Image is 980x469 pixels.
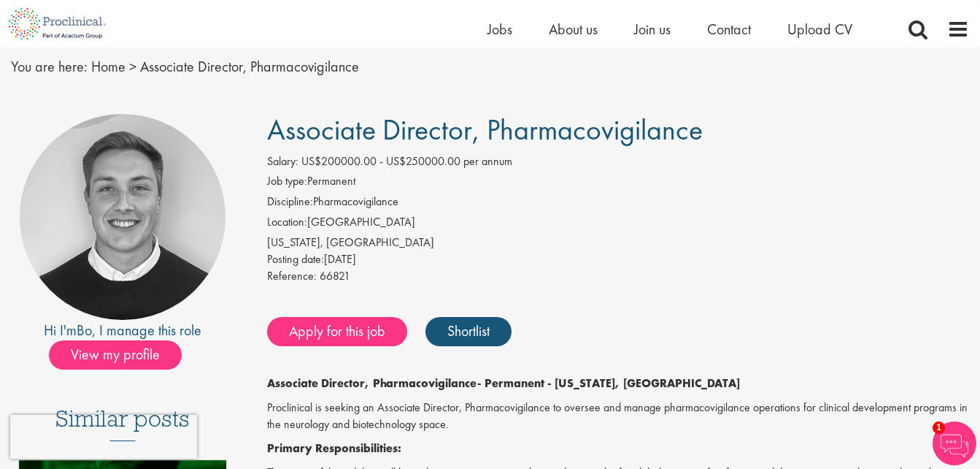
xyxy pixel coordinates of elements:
span: Associate Director, Pharmacovigilance [140,57,359,76]
a: Jobs [487,20,512,39]
label: Location: [267,214,307,231]
li: Permanent [267,173,969,194]
p: Proclinical is seeking an Associate Director, Pharmacovigilance to oversee and manage pharmacovig... [267,400,969,433]
label: Job type: [267,173,307,190]
span: You are here: [11,57,88,76]
img: Chatbot [933,422,976,465]
a: Contact [707,20,751,39]
a: breadcrumb link [91,57,126,76]
img: imeage of recruiter Bo Forsen [20,114,225,320]
span: US$200000.00 - US$250000.00 per annum [301,153,512,169]
label: Reference: [267,268,317,285]
a: About us [549,20,598,39]
div: [DATE] [267,251,969,268]
a: Upload CV [787,20,852,39]
strong: Associate Director, Pharmacovigilance [267,375,477,391]
span: 1 [933,422,945,434]
span: Associate Director, Pharmacovigilance [267,111,703,148]
div: [US_STATE], [GEOGRAPHIC_DATA] [267,234,969,251]
a: Shortlist [425,317,512,346]
span: Posting date: [267,251,324,267]
h3: Similar posts [55,406,190,441]
strong: Primary Responsibilities: [267,441,401,456]
iframe: reCAPTCHA [10,415,197,459]
li: Pharmacovigilance [267,194,969,214]
strong: - Permanent - [US_STATE], [GEOGRAPHIC_DATA] [477,375,740,391]
a: View my profile [49,343,196,362]
div: Hi I'm , I manage this role [11,320,234,341]
a: Join us [634,20,671,39]
span: 66821 [320,268,350,283]
a: Apply for this job [267,317,407,346]
li: [GEOGRAPHIC_DATA] [267,214,969,234]
a: Bo [77,321,92,340]
label: Salary: [267,153,298,170]
label: Discipline: [267,194,313,210]
span: View my profile [49,340,182,370]
span: > [129,57,136,76]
